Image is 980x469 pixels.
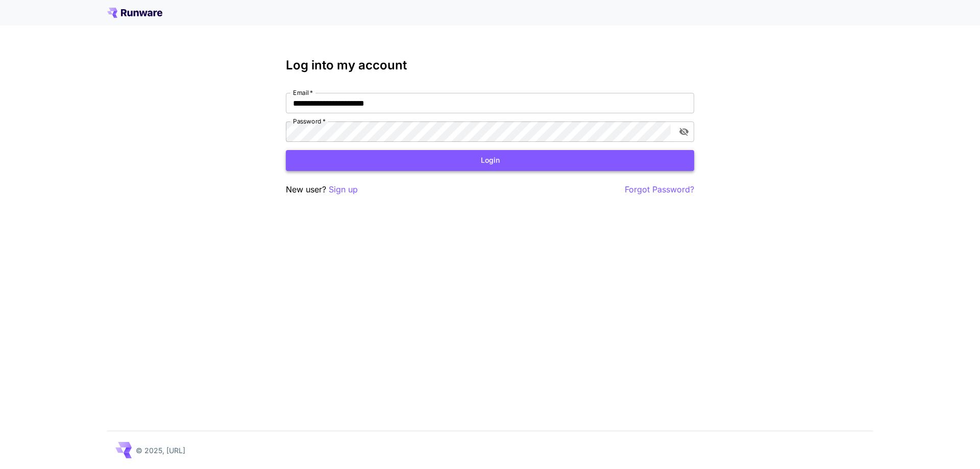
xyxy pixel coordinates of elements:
[675,122,693,141] button: toggle password visibility
[625,183,694,196] button: Forgot Password?
[293,88,313,97] label: Email
[286,150,694,171] button: Login
[329,183,358,196] button: Sign up
[136,445,185,456] p: © 2025, [URL]
[293,117,326,126] label: Password
[286,58,694,72] h3: Log into my account
[286,183,358,196] p: New user?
